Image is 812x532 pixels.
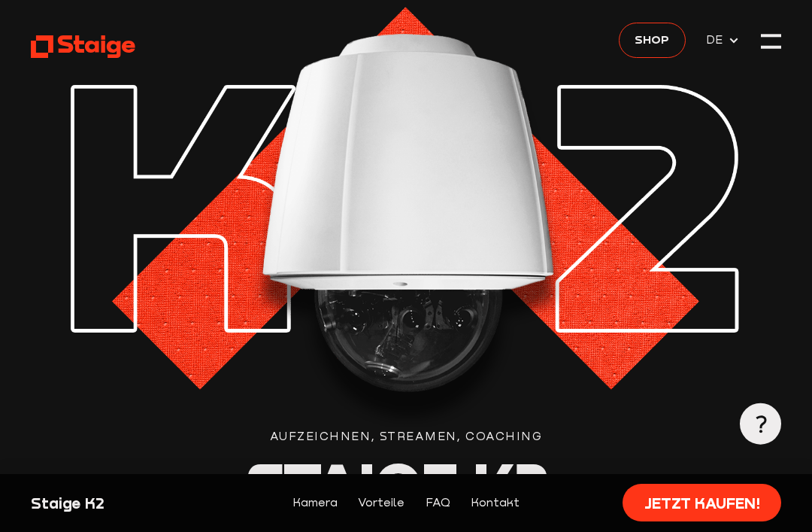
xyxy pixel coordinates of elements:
[31,427,781,445] div: Aufzeichnen, Streamen, Coaching
[471,494,520,512] a: Kontakt
[31,493,207,513] div: Staige K2
[292,494,338,512] a: Kamera
[358,494,404,512] a: Vorteile
[635,31,669,49] span: Shop
[619,23,686,58] a: Shop
[426,494,450,512] a: FAQ
[706,31,728,49] span: DE
[623,484,781,521] a: Jetzt kaufen!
